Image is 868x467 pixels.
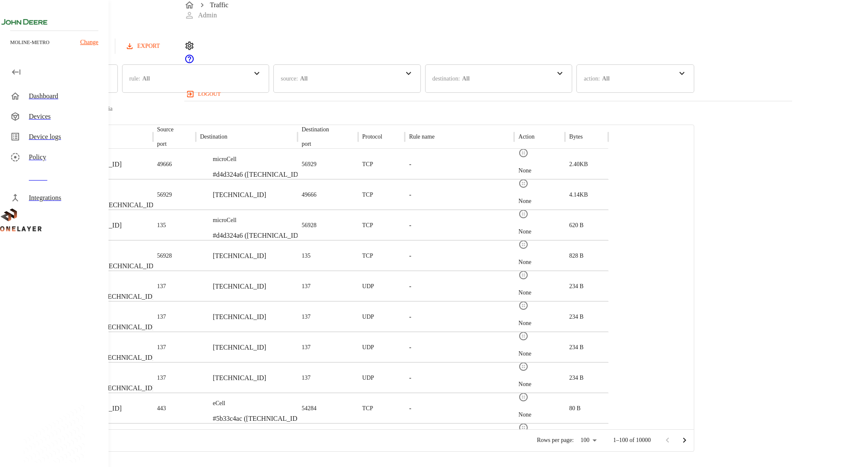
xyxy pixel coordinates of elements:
[362,282,374,291] p: UDP
[537,436,574,445] p: Rows per page:
[68,247,158,255] p: microCell
[157,282,166,291] p: 137
[569,343,584,352] p: 234 B
[409,251,411,261] p: -
[213,231,303,241] p: #d4d324a6 ([TECHNICAL_ID])
[302,160,317,169] p: 56929
[362,313,374,321] p: UDP
[302,282,311,291] p: 137
[68,186,158,194] p: microCell
[569,313,584,321] p: 234 B
[569,221,584,230] p: 620 B
[184,58,195,65] span: Support Portal
[213,216,303,225] p: microCell
[518,228,531,236] p: None
[409,281,411,292] p: -
[157,374,166,382] p: 137
[518,197,531,206] p: None
[68,292,157,302] p: #eb7f9871 ([TECHNICAL_ID])
[213,342,266,353] p: [TECHNICAL_ID]
[409,373,411,383] p: -
[157,404,166,413] p: 443
[200,133,228,141] p: Destination
[409,312,411,322] p: -
[68,338,157,347] p: microCell
[362,343,374,352] p: UDP
[362,221,373,230] p: TCP
[184,58,195,65] a: onelayer-support
[569,160,588,169] p: 2.40KB
[68,200,158,210] p: #d4d324a6 ([TECHNICAL_ID])
[569,252,584,260] p: 828 B
[409,159,411,170] p: -
[518,319,531,328] p: None
[157,191,172,199] p: 56929
[613,436,651,445] p: 1–100 of 10000
[213,312,266,322] p: [TECHNICAL_ID]
[157,221,166,230] p: 135
[68,261,158,271] p: #d4d324a6 ([TECHNICAL_ID])
[302,374,311,382] p: 137
[157,160,172,169] p: 49666
[213,155,303,164] p: microCell
[68,383,157,393] p: #eb7f9871 ([TECHNICAL_ID])
[213,190,266,200] p: [TECHNICAL_ID]
[362,191,373,199] p: TCP
[569,374,584,382] p: 234 B
[409,342,411,353] p: -
[68,369,157,377] p: microCell
[213,281,266,292] p: [TECHNICAL_ID]
[409,133,434,141] p: Rule name
[362,374,374,382] p: UDP
[569,404,581,413] p: 80 B
[213,170,303,180] p: #d4d324a6 ([TECHNICAL_ID])
[157,252,172,260] p: 56928
[676,432,693,449] button: Go to next page
[302,140,329,148] p: port
[302,343,311,352] p: 137
[569,282,584,291] p: 234 B
[362,252,373,260] p: TCP
[157,313,166,321] p: 137
[198,10,217,20] p: Admin
[68,308,157,316] p: microCell
[302,313,311,321] p: 137
[213,373,266,383] p: [TECHNICAL_ID]
[518,350,531,358] p: None
[409,220,411,231] p: -
[362,133,382,141] p: Protocol
[68,277,157,286] p: microCell
[302,191,317,199] p: 49666
[68,353,157,363] p: #eb7f9871 ([TECHNICAL_ID])
[569,133,583,141] p: Bytes
[302,404,317,413] p: 54284
[518,411,531,419] p: None
[569,191,588,199] p: 4.14KB
[213,251,266,261] p: [TECHNICAL_ID]
[184,87,224,101] button: logout
[518,167,531,175] p: None
[518,380,531,389] p: None
[213,399,302,408] p: eCell
[362,160,373,169] p: TCP
[577,434,600,447] div: 100
[409,403,411,414] p: -
[68,322,157,332] p: #eb7f9871 ([TECHNICAL_ID])
[184,87,792,101] a: logout
[518,133,534,141] p: Action
[157,343,166,352] p: 137
[157,125,174,134] p: Source
[302,125,329,134] p: Destination
[409,190,411,200] p: -
[302,221,317,230] p: 56928
[213,414,302,424] p: #5b33c4ac ([TECHNICAL_ID])
[518,258,531,267] p: None
[362,404,373,413] p: TCP
[302,252,311,260] p: 135
[518,289,531,297] p: None
[157,140,174,148] p: port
